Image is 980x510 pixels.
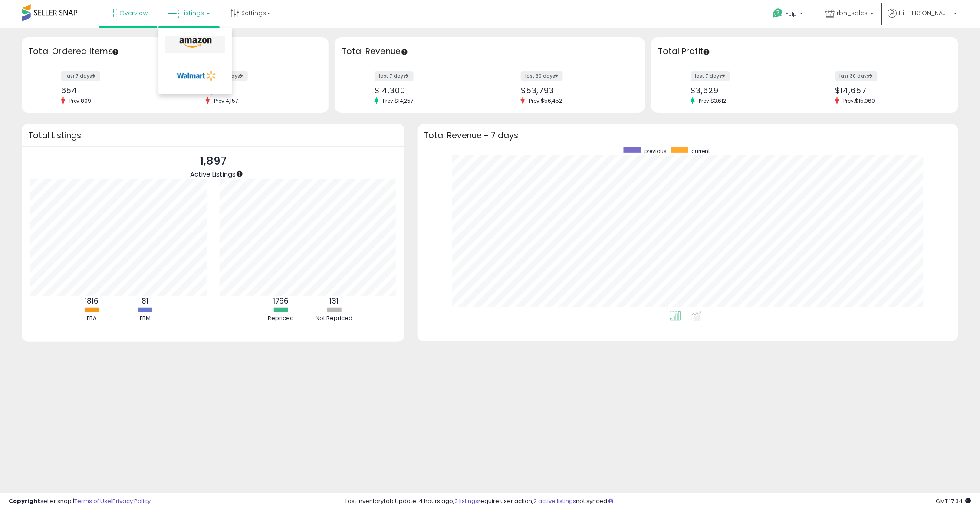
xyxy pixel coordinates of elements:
[61,86,169,95] div: 654
[210,97,243,105] span: Prev: 4,157
[401,48,408,56] div: Tooltip anchor
[691,71,730,81] label: last 7 days
[424,132,952,139] h3: Total Revenue - 7 days
[691,147,710,155] span: current
[525,97,566,105] span: Prev: $56,452
[206,86,313,95] div: 3,033
[521,71,563,81] label: last 30 days
[691,86,799,95] div: $3,629
[308,314,360,323] div: Not Repriced
[181,9,204,17] span: Listings
[255,314,307,323] div: Repriced
[66,314,118,323] div: FBA
[236,170,243,178] div: Tooltip anchor
[119,9,148,17] span: Overview
[835,86,943,95] div: $14,657
[190,170,236,179] span: Active Listings
[141,296,148,306] b: 81
[839,97,880,105] span: Prev: $15,060
[837,9,868,17] span: rbh_sales
[28,46,322,58] h3: Total Ordered Items
[695,97,731,105] span: Prev: $3,612
[65,97,96,105] span: Prev: 809
[773,8,783,19] i: Get Help
[342,46,638,58] h3: Total Revenue
[85,296,99,306] b: 1816
[378,97,418,105] span: Prev: $14,257
[899,9,951,17] span: Hi [PERSON_NAME]
[658,46,952,58] h3: Total Profit
[119,314,171,323] div: FBM
[786,10,797,17] span: Help
[766,1,812,28] a: Help
[112,48,119,56] div: Tooltip anchor
[190,153,236,170] p: 1,897
[28,132,398,139] h3: Total Listings
[61,71,100,81] label: last 7 days
[375,86,483,95] div: $14,300
[330,296,339,306] b: 131
[273,296,289,306] b: 1766
[644,147,667,155] span: previous
[888,9,957,28] a: Hi [PERSON_NAME]
[375,71,414,81] label: last 7 days
[703,48,710,56] div: Tooltip anchor
[521,86,630,95] div: $53,793
[835,71,878,81] label: last 30 days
